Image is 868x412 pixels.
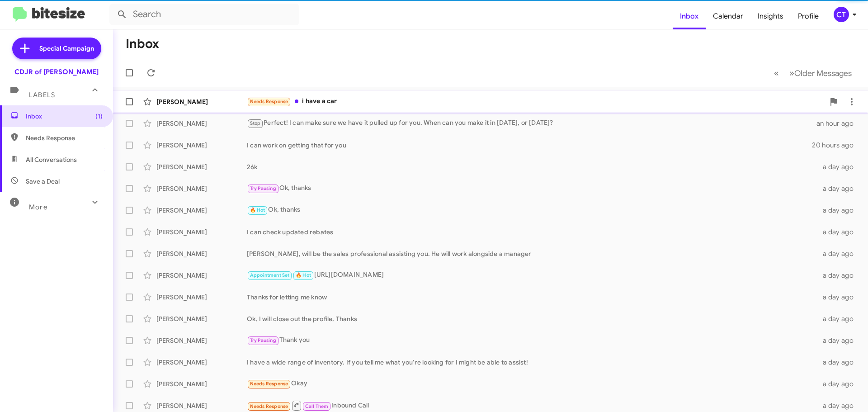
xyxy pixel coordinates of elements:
[109,4,299,25] input: Search
[250,403,288,409] span: Needs Response
[247,141,812,150] div: I can work on getting that for you
[817,379,861,388] div: a day ago
[812,141,861,150] div: 20 hours ago
[305,403,329,409] span: Call Them
[26,112,103,121] span: Inbox
[817,293,861,302] div: a day ago
[817,271,861,280] div: a day ago
[817,206,861,215] div: a day ago
[750,3,791,29] a: Insights
[817,336,861,345] div: a day ago
[156,358,247,367] div: [PERSON_NAME]
[156,293,247,302] div: [PERSON_NAME]
[247,118,816,128] div: Perfect! I can make sure we have it pulled up for you. When can you make it in [DATE], or [DATE]?
[789,67,794,79] span: »
[156,227,247,237] div: [PERSON_NAME]
[156,401,247,410] div: [PERSON_NAME]
[834,7,849,22] div: CT
[156,206,247,215] div: [PERSON_NAME]
[247,270,817,280] div: [URL][DOMAIN_NAME]
[706,3,750,29] a: Calendar
[156,97,247,106] div: [PERSON_NAME]
[250,120,261,126] span: Stop
[774,67,779,79] span: «
[250,99,288,104] span: Needs Response
[156,314,247,323] div: [PERSON_NAME]
[250,185,276,191] span: Try Pausing
[14,67,99,76] div: CDJR of [PERSON_NAME]
[247,293,817,302] div: Thanks for letting me know
[816,119,861,128] div: an hour ago
[26,133,103,142] span: Needs Response
[826,7,858,22] button: CT
[247,205,817,215] div: Ok, thanks
[29,203,47,211] span: More
[250,272,290,278] span: Appointment Set
[39,44,94,53] span: Special Campaign
[156,271,247,280] div: [PERSON_NAME]
[250,337,276,343] span: Try Pausing
[784,64,857,82] button: Next
[817,314,861,323] div: a day ago
[29,91,55,99] span: Labels
[156,162,247,171] div: [PERSON_NAME]
[250,381,288,387] span: Needs Response
[156,184,247,193] div: [PERSON_NAME]
[794,68,852,78] span: Older Messages
[126,37,159,51] h1: Inbox
[26,177,60,186] span: Save a Deal
[817,401,861,410] div: a day ago
[156,249,247,258] div: [PERSON_NAME]
[791,3,826,29] a: Profile
[156,119,247,128] div: [PERSON_NAME]
[156,336,247,345] div: [PERSON_NAME]
[247,379,817,389] div: Okay
[817,162,861,171] div: a day ago
[247,314,817,323] div: Ok, I will close out the profile, Thanks
[247,358,817,367] div: I have a wide range of inventory. If you tell me what you're looking for I might be able to assist!
[247,335,817,346] div: Thank you
[12,38,101,59] a: Special Campaign
[247,183,817,194] div: Ok, thanks
[247,400,817,411] div: Inbound Call
[156,379,247,388] div: [PERSON_NAME]
[296,272,311,278] span: 🔥 Hot
[247,162,817,171] div: 26k
[769,64,857,82] nav: Page navigation example
[673,3,706,29] a: Inbox
[817,227,861,237] div: a day ago
[817,358,861,367] div: a day ago
[247,249,817,258] div: [PERSON_NAME], will be the sales professional assisting you. He will work alongside a manager
[769,64,784,82] button: Previous
[247,96,825,107] div: i have a car
[26,155,77,164] span: All Conversations
[817,184,861,193] div: a day ago
[817,249,861,258] div: a day ago
[247,227,817,237] div: I can check updated rebates
[250,207,265,213] span: 🔥 Hot
[95,112,103,121] span: (1)
[156,141,247,150] div: [PERSON_NAME]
